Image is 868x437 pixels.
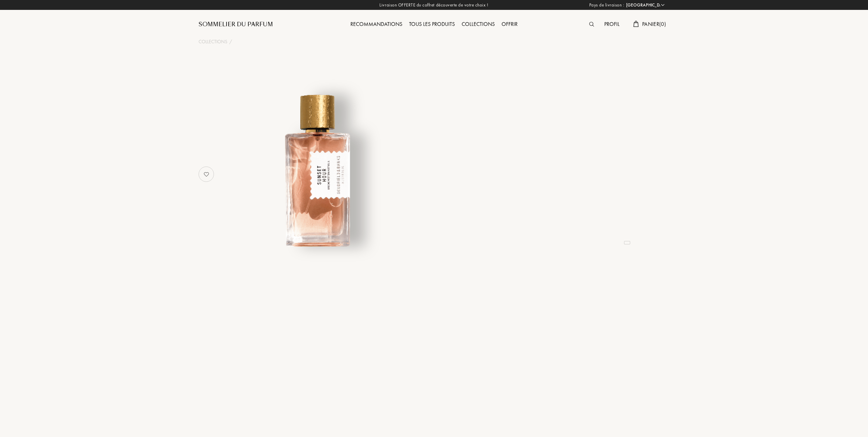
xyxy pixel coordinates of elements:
[347,20,406,29] div: Recommandations
[601,20,623,28] a: Profil
[660,2,665,7] img: arrow_w.png
[642,20,666,28] span: Panier ( 0 )
[406,20,458,28] a: Tous les produits
[200,167,213,181] img: no_like_p.png
[498,20,521,29] div: Offrir
[589,22,594,27] img: search_icn.svg
[229,38,232,45] div: /
[232,87,401,255] img: undefined undefined
[589,2,624,9] span: Pays de livraison :
[458,20,498,28] a: Collections
[601,20,623,29] div: Profil
[498,20,521,28] a: Offrir
[458,20,498,29] div: Collections
[406,20,458,29] div: Tous les produits
[633,21,639,27] img: cart.svg
[347,20,406,28] a: Recommandations
[199,20,273,29] a: Sommelier du Parfum
[199,38,227,45] a: Collections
